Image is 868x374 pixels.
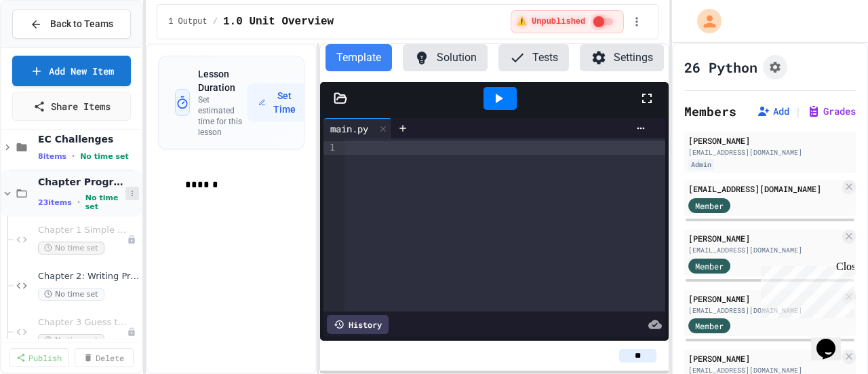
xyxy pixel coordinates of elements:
a: Add New Item [12,56,131,86]
span: Chapter 2: Writing Programs [38,271,139,282]
iframe: chat widget [811,320,854,360]
div: [PERSON_NAME] [688,293,840,305]
div: main.py [323,118,392,138]
div: [PERSON_NAME] [688,134,852,147]
div: [EMAIL_ADDRESS][DOMAIN_NAME] [688,245,840,255]
a: Publish [9,348,69,367]
span: • [77,197,80,208]
div: Unpublished [127,327,136,337]
div: ⚠️ Students cannot see this content! Click the toggle to publish it and make it visible to your c... [511,10,624,33]
div: 1 [323,141,337,155]
span: Chapter Programs (Student) [38,176,125,188]
span: 1 Output [168,16,208,27]
div: Unpublished [127,235,136,244]
span: Member [695,260,724,272]
span: / [213,16,218,27]
a: Share Items [12,92,131,121]
div: My Account [683,5,725,37]
div: main.py [323,121,375,136]
span: No time set [38,242,104,255]
div: [PERSON_NAME] [688,232,840,244]
span: 23 items [38,198,72,207]
iframe: chat widget [755,261,854,318]
span: Back to Teams [50,17,113,31]
span: Member [695,320,724,332]
div: [EMAIL_ADDRESS][DOMAIN_NAME] [688,147,852,157]
button: Add [757,105,789,118]
span: 1.0 Unit Overview [223,14,334,30]
span: | [795,103,802,119]
button: Back to Teams [12,10,131,39]
div: [EMAIL_ADDRESS][DOMAIN_NAME] [688,183,840,195]
button: Tests [498,44,569,71]
span: ⚠️ Unpublished [517,16,585,27]
div: Admin [688,159,714,170]
h1: 26 Python [684,58,757,77]
button: Set Time [248,83,308,121]
a: Delete [75,348,134,367]
button: Grades [807,105,856,118]
span: 8 items [38,152,66,161]
button: Assignment Settings [763,55,787,79]
p: Set estimated time for this lesson [198,94,248,138]
button: More options [125,187,139,200]
div: [PERSON_NAME] [688,352,840,364]
span: EC Challenges [38,133,139,145]
span: • [72,151,75,162]
span: No time set [38,334,104,347]
button: Template [325,44,392,71]
h3: Lesson Duration [198,67,248,94]
span: Chapter 3 Guess the Number [38,317,127,329]
div: [EMAIL_ADDRESS][DOMAIN_NAME] [688,305,840,316]
h2: Members [684,102,736,121]
span: Chapter 1 Simple Math [38,225,127,236]
span: No time set [38,288,104,301]
button: Settings [580,44,664,71]
div: Chat with us now!Close [5,5,94,86]
span: Member [695,200,724,212]
div: History [327,315,389,334]
button: Solution [403,44,488,71]
span: No time set [85,193,125,211]
span: No time set [80,152,129,161]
